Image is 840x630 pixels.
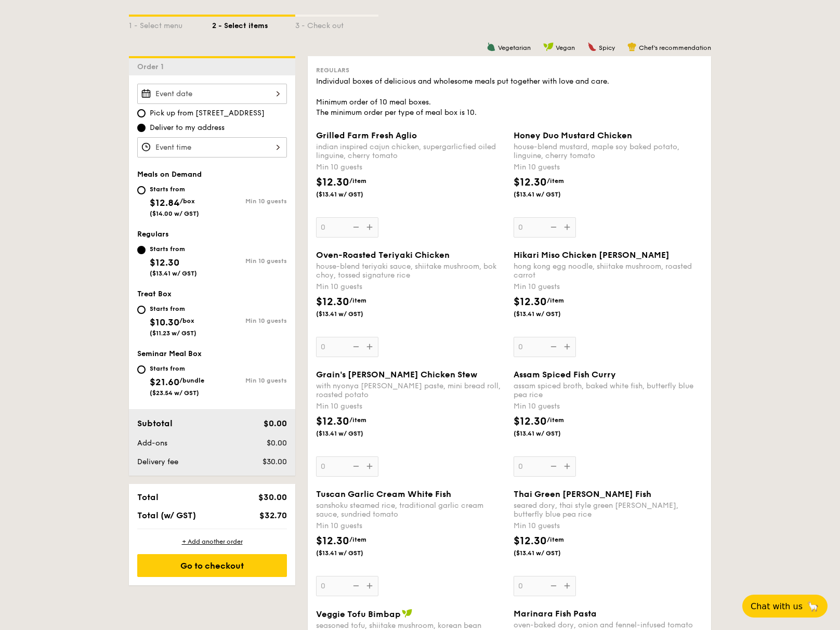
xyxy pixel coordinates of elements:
[316,296,349,308] span: $12.30
[212,257,287,265] div: Min 10 guests
[212,377,287,384] div: Min 10 guests
[262,457,287,466] span: $30.00
[316,535,349,547] span: $12.30
[547,177,564,185] span: /item
[150,376,179,388] span: $21.60
[316,176,349,189] span: $12.30
[547,297,564,304] span: /item
[212,317,287,324] div: Min 10 guests
[212,17,295,31] div: 2 - Select items
[137,124,146,132] input: Deliver to my address
[751,601,803,611] span: Chat with us
[316,489,451,499] span: Tuscan Garlic Cream White Fish
[514,142,703,160] div: house-blend mustard, maple soy baked potato, linguine, cherry tomato
[258,492,287,502] span: $30.00
[316,130,417,140] span: Grilled Farm Fresh Aglio
[349,177,366,185] span: /item
[137,554,287,577] div: Go to checkout
[514,382,703,399] div: assam spiced broth, baked white fish, butterfly blue pea rice
[137,230,169,239] span: Regulars
[514,415,547,428] span: $12.30
[150,257,179,268] span: $12.30
[514,162,703,173] div: Min 10 guests
[137,186,146,194] input: Starts from$12.84/box($14.00 w/ GST)Min 10 guests
[316,190,387,199] span: ($13.41 w/ GST)
[264,418,287,428] span: $0.00
[150,245,197,253] div: Starts from
[514,262,703,280] div: hong kong egg noodle, shiitake mushroom, roasted carrot
[514,401,703,412] div: Min 10 guests
[316,282,505,292] div: Min 10 guests
[514,521,703,531] div: Min 10 guests
[349,536,366,543] span: /item
[514,310,584,318] span: ($13.41 w/ GST)
[137,84,287,104] input: Event date
[150,389,199,397] span: ($23.54 w/ GST)
[599,44,615,51] span: Spicy
[316,76,703,118] div: Individual boxes of delicious and wholesome meals put together with love and care. Minimum order ...
[556,44,575,51] span: Vegan
[150,317,179,328] span: $10.30
[316,609,401,619] span: Veggie Tofu Bimbap
[514,429,584,438] span: ($13.41 w/ GST)
[137,109,146,117] input: Pick up from [STREET_ADDRESS]
[137,306,146,314] input: Starts from$10.30/box($11.23 w/ GST)Min 10 guests
[639,44,711,51] span: Chef's recommendation
[212,198,287,205] div: Min 10 guests
[514,549,584,557] span: ($13.41 w/ GST)
[316,415,349,428] span: $12.30
[316,401,505,412] div: Min 10 guests
[349,297,366,304] span: /item
[514,282,703,292] div: Min 10 guests
[137,349,202,358] span: Seminar Meal Box
[137,62,168,71] span: Order 1
[514,370,616,379] span: Assam Spiced Fish Curry
[137,418,173,428] span: Subtotal
[150,197,180,208] span: $12.84
[402,609,412,618] img: icon-vegan.f8ff3823.svg
[150,210,199,217] span: ($14.00 w/ GST)
[150,330,196,337] span: ($11.23 w/ GST)
[150,270,197,277] span: ($13.41 w/ GST)
[316,549,387,557] span: ($13.41 w/ GST)
[150,185,199,193] div: Starts from
[316,521,505,531] div: Min 10 guests
[150,364,204,373] div: Starts from
[150,123,225,133] span: Deliver to my address
[137,290,172,298] span: Treat Box
[150,108,265,119] span: Pick up from [STREET_ADDRESS]
[547,416,564,424] span: /item
[316,370,477,379] span: Grain's [PERSON_NAME] Chicken Stew
[259,510,287,520] span: $32.70
[137,246,146,254] input: Starts from$12.30($13.41 w/ GST)Min 10 guests
[179,317,194,324] span: /box
[137,137,287,157] input: Event time
[487,42,496,51] img: icon-vegetarian.fe4039eb.svg
[349,416,366,424] span: /item
[587,42,597,51] img: icon-spicy.37a8142b.svg
[514,609,597,619] span: Marinara Fish Pasta
[514,535,547,547] span: $12.30
[514,250,670,260] span: Hikari Miso Chicken [PERSON_NAME]
[316,67,349,74] span: Regulars
[267,439,287,448] span: $0.00
[137,439,167,448] span: Add-ons
[179,377,204,384] span: /bundle
[137,492,159,502] span: Total
[807,600,819,612] span: 🦙
[180,198,195,205] span: /box
[514,489,651,499] span: Thai Green [PERSON_NAME] Fish
[514,501,703,519] div: seared dory, thai style green [PERSON_NAME], butterfly blue pea rice
[137,457,178,466] span: Delivery fee
[498,44,531,51] span: Vegetarian
[514,190,584,199] span: ($13.41 w/ GST)
[316,429,387,438] span: ($13.41 w/ GST)
[316,250,450,260] span: Oven-Roasted Teriyaki Chicken
[742,595,828,618] button: Chat with us🦙
[547,536,564,543] span: /item
[514,130,632,140] span: Honey Duo Mustard Chicken
[514,296,547,308] span: $12.30
[316,142,505,160] div: indian inspired cajun chicken, supergarlicfied oiled linguine, cherry tomato
[137,510,196,520] span: Total (w/ GST)
[543,42,554,51] img: icon-vegan.f8ff3823.svg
